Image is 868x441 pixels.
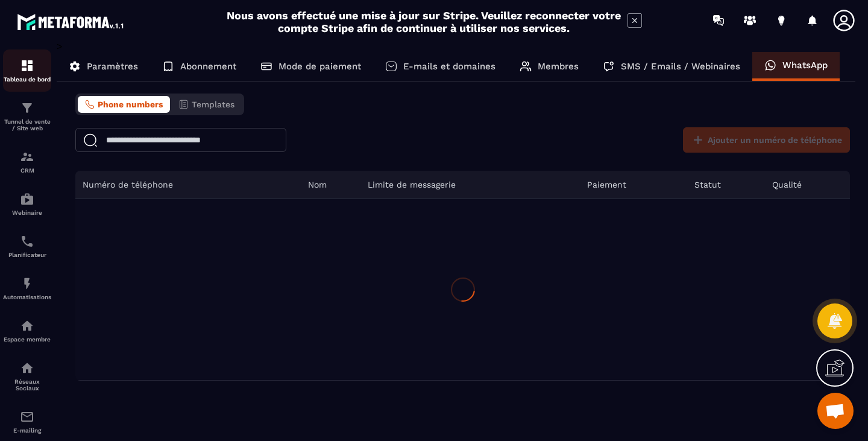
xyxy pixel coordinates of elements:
p: WhatsApp [782,60,828,71]
th: Paiement [580,171,687,199]
p: CRM [3,167,51,174]
h2: Nous avons effectué une mise à jour sur Stripe. Veuillez reconnecter votre compte Stripe afin de ... [226,9,621,34]
p: Abonnement [180,61,236,72]
p: E-mails et domaines [403,61,495,72]
span: Templates [192,100,234,109]
th: Numéro de téléphone [75,171,301,199]
p: Membres [538,61,579,72]
img: social-network [20,361,34,375]
p: Webinaire [3,209,51,216]
img: formation [20,101,34,115]
p: Réseaux Sociaux [3,378,51,392]
div: > [57,40,856,381]
p: Espace membre [3,336,51,343]
a: formationformationTableau de bord [3,49,51,92]
p: Paramètres [87,61,138,72]
a: Ouvrir le chat [817,393,854,429]
p: SMS / Emails / Webinaires [621,61,740,72]
a: automationsautomationsEspace membre [3,309,51,352]
img: email [20,410,34,424]
p: Automatisations [3,294,51,300]
a: schedulerschedulerPlanificateur [3,225,51,267]
th: Nom [301,171,360,199]
a: social-networksocial-networkRéseaux Sociaux [3,352,51,401]
img: automations [20,192,34,206]
a: automationsautomationsAutomatisations [3,267,51,309]
p: Tunnel de vente / Site web [3,118,51,132]
th: Qualité [765,171,850,199]
img: formation [20,150,34,164]
img: automations [20,276,34,291]
p: Tableau de bord [3,76,51,83]
p: Mode de paiement [278,61,361,72]
img: formation [20,59,34,73]
th: Limite de messagerie [360,171,580,199]
p: Planificateur [3,252,51,258]
a: formationformationCRM [3,141,51,183]
img: automations [20,319,34,333]
a: automationsautomationsWebinaire [3,183,51,225]
th: Statut [687,171,765,199]
button: Phone numbers [78,96,170,113]
a: formationformationTunnel de vente / Site web [3,92,51,141]
button: Templates [171,96,242,113]
p: E-mailing [3,427,51,434]
img: scheduler [20,234,34,249]
img: logo [17,11,125,33]
span: Phone numbers [98,100,163,109]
